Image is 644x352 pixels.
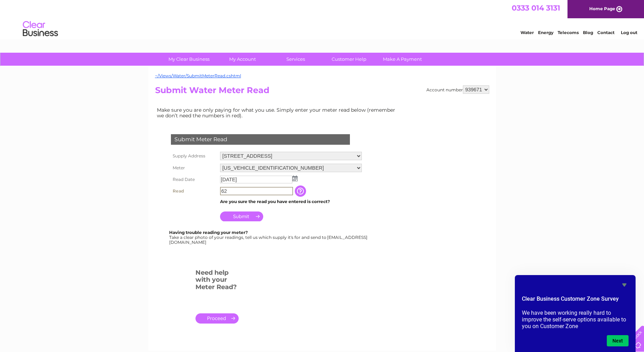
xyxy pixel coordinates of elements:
[160,53,218,66] a: My Clear Business
[195,268,239,294] h3: Need help with your Meter Read?
[538,30,553,35] a: Energy
[22,18,58,40] img: logo.png
[171,134,350,145] div: Submit Meter Read
[295,185,307,197] input: Information
[155,105,401,120] td: Make sure you are only paying for what you use. Simply enter your meter read below (remember we d...
[213,53,271,66] a: My Account
[157,4,488,34] div: Clear Business is a trading name of Verastar Limited (registered in [GEOGRAPHIC_DATA] No. 3667643...
[292,176,298,181] img: ...
[169,230,369,245] div: Take a clear photo of your readings, tell us which supply it's for and send to [EMAIL_ADDRESS][DO...
[520,30,534,35] a: Water
[522,295,629,307] h2: Clear Business Customer Zone Survey
[155,73,241,78] a: ~/Views/Water/SubmitMeterRead.cshtml
[426,85,489,94] div: Account number
[169,185,218,197] th: Read
[607,335,629,346] button: Next question
[522,309,629,330] p: We have been working really hard to improve the self-serve options available to you on Customer Zone
[621,30,637,35] a: Log out
[512,4,560,12] a: 0333 014 3131
[267,53,325,66] a: Services
[558,30,579,35] a: Telecoms
[195,313,239,324] a: .
[155,85,489,99] h2: Submit Water Meter Read
[218,197,364,206] td: Are you sure the read you have entered is correct?
[373,53,431,66] a: Make A Payment
[220,211,263,221] input: Submit
[169,174,218,185] th: Read Date
[620,281,629,289] button: Hide survey
[169,230,248,235] b: Having trouble reading your meter?
[597,30,615,35] a: Contact
[169,150,218,162] th: Supply Address
[169,162,218,174] th: Meter
[583,30,593,35] a: Blog
[320,53,378,66] a: Customer Help
[522,281,629,346] div: Clear Business Customer Zone Survey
